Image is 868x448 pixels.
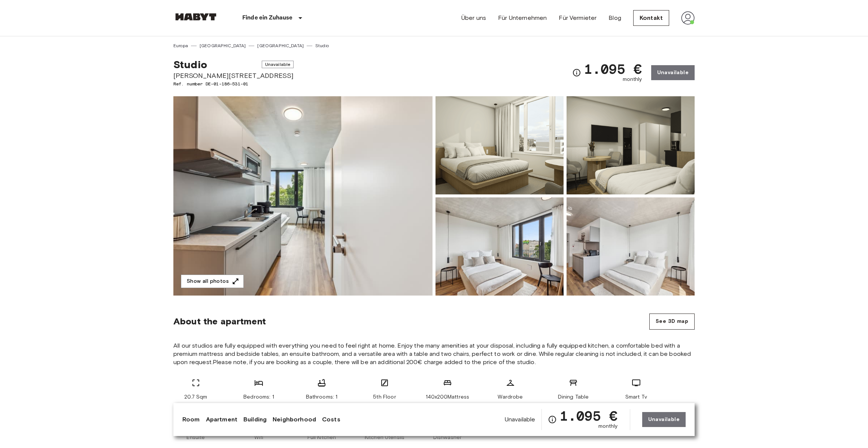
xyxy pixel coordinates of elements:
a: [GEOGRAPHIC_DATA] [257,42,304,49]
img: Picture of unit DE-01-186-531-01 [567,197,695,296]
span: monthly [623,76,642,83]
button: Show all photos [181,275,244,288]
a: Studio [315,42,329,49]
span: [PERSON_NAME][STREET_ADDRESS] [173,71,294,81]
span: About the apartment [173,316,266,327]
a: Room [182,415,200,424]
span: Ref. number DE-01-186-531-01 [173,81,294,87]
span: Wardrobe [498,393,523,401]
span: Bedrooms: 1 [243,393,274,401]
img: Picture of unit DE-01-186-531-01 [567,96,695,194]
span: 5th Floor [373,393,396,401]
a: Für Unternehmen [498,13,547,22]
span: Full Kitchen [307,434,336,441]
span: Wifi [254,434,264,441]
a: Europa [173,42,188,49]
a: Blog [608,13,621,22]
span: Dining Table [558,393,589,401]
img: Habyt [173,13,218,21]
span: monthly [598,423,618,430]
a: Apartment [206,415,237,424]
img: avatar [681,11,695,25]
span: Unavailable [505,415,535,424]
p: Finde ein Zuhause [242,13,293,22]
a: Für Vermieter [559,13,597,22]
svg: Check cost overview for full price breakdown. Please note that discounts apply to new joiners onl... [572,68,581,77]
span: 1.095 € [560,409,618,423]
span: Ensuite [186,434,205,441]
span: Studio [173,58,207,71]
span: 1.095 € [584,62,642,76]
img: Picture of unit DE-01-186-531-01 [435,197,564,296]
img: Picture of unit DE-01-186-531-01 [435,96,564,194]
span: 140x200Mattress [426,393,469,401]
span: All our studios are fully equipped with everything you need to feel right at home. Enjoy the many... [173,342,695,366]
button: See 3D map [649,314,695,330]
a: [GEOGRAPHIC_DATA] [200,42,246,49]
span: Smart Tv [625,393,647,401]
span: Kitchen Utensils [365,434,404,441]
a: Neighborhood [273,415,316,424]
a: Über uns [461,13,486,22]
span: Bathrooms: 1 [306,393,338,401]
a: Kontakt [633,10,669,26]
span: Dishwasher [433,434,462,441]
img: Marketing picture of unit DE-01-186-531-01 [173,96,433,296]
svg: Check cost overview for full price breakdown. Please note that discounts apply to new joiners onl... [548,415,557,424]
a: Building [243,415,267,424]
span: Unavailable [262,61,294,68]
a: Costs [322,415,340,424]
span: 20.7 Sqm [184,393,207,401]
